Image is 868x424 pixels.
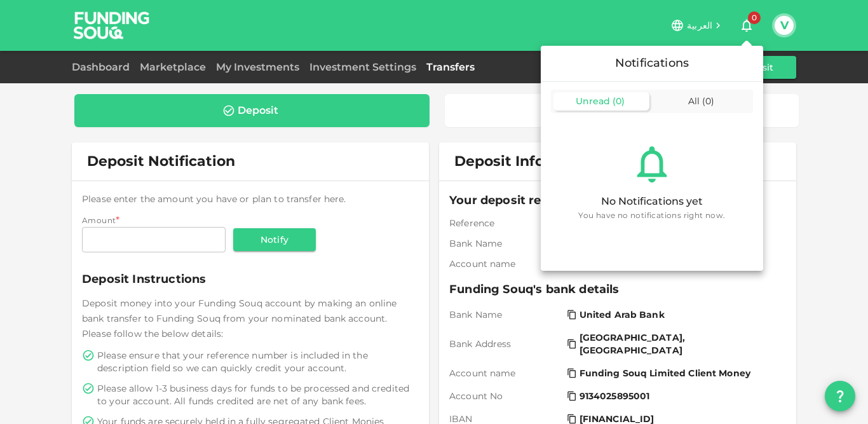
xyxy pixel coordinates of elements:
[613,95,625,107] span: ( 0 )
[578,209,725,222] span: You have no notifications right now.
[702,95,714,107] span: ( 0 )
[601,194,703,209] div: No Notifications yet
[576,95,610,107] span: Unread
[615,56,689,70] span: Notifications
[688,95,700,107] span: All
